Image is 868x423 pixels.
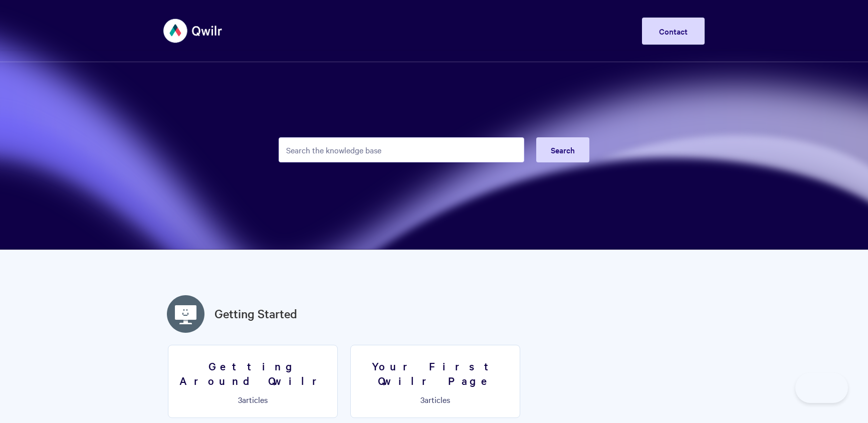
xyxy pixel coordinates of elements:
span: 3 [238,394,242,405]
a: Your First Qwilr Page 3articles [350,345,520,418]
img: Qwilr Help Center [163,12,223,50]
h3: Getting Around Qwilr [174,359,331,387]
a: Getting Around Qwilr 3articles [168,345,338,418]
h3: Your First Qwilr Page [357,359,514,387]
p: articles [357,395,514,404]
button: Search [536,137,589,162]
iframe: Toggle Customer Support [795,373,848,403]
a: Getting Started [214,305,297,323]
span: 3 [420,394,424,405]
a: Contact [642,18,705,45]
span: Search [551,144,575,155]
p: articles [174,395,331,404]
input: Search the knowledge base [279,137,524,162]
